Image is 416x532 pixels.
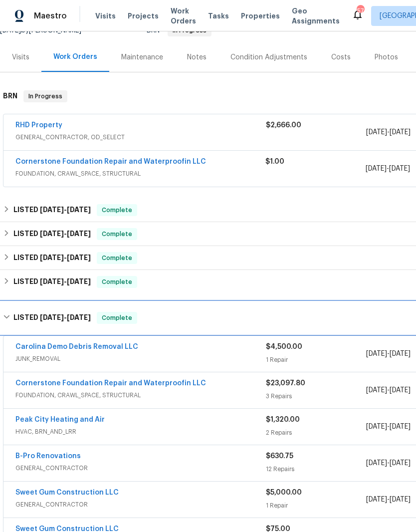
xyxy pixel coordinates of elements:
span: Geo Assignments [292,6,340,26]
h6: BRN [3,90,17,102]
a: Cornerstone Foundation Repair and Waterproofin LLC [15,380,206,387]
h6: LISTED [13,276,91,288]
span: - [366,164,410,174]
h6: LISTED [13,312,91,324]
span: [DATE] [390,350,411,357]
div: Costs [331,52,351,62]
a: Sweet Gum Construction LLC [15,489,119,496]
span: [DATE] [366,387,387,394]
span: - [366,495,411,505]
span: Maestro [34,11,67,21]
span: [DATE] [366,496,387,503]
h6: LISTED [13,204,91,216]
span: [DATE] [390,460,411,467]
span: [DATE] [366,350,387,357]
span: - [40,206,91,213]
span: - [366,385,411,395]
h6: LISTED [13,228,91,240]
span: Tasks [208,12,229,19]
div: Condition Adjustments [230,52,307,62]
span: Complete [98,229,136,239]
span: $1,320.00 [266,416,300,423]
span: Projects [128,11,159,21]
span: - [366,422,411,432]
span: - [40,278,91,285]
span: [DATE] [366,165,387,172]
a: RHD Property [15,122,62,129]
span: [DATE] [40,314,64,321]
span: [DATE] [67,278,91,285]
span: Visits [95,11,116,21]
span: [DATE] [40,278,64,285]
span: $1.00 [265,158,284,165]
span: In Progress [24,91,66,101]
a: Carolina Demo Debris Removal LLC [15,343,138,350]
span: [DATE] [366,129,387,136]
span: [DATE] [67,206,91,213]
span: $630.75 [266,453,293,460]
div: 1 Repair [266,501,366,511]
span: FOUNDATION, CRAWL_SPACE, STRUCTURAL [15,169,265,179]
span: [DATE] [40,206,64,213]
span: Complete [98,205,136,215]
span: FOUNDATION, CRAWL_SPACE, STRUCTURAL [15,390,266,400]
span: [DATE] [67,230,91,237]
span: - [40,254,91,261]
span: [DATE] [390,387,411,394]
span: Complete [98,313,136,323]
span: $2,666.00 [266,122,301,129]
a: Peak City Heating and Air [15,416,105,423]
span: Work Orders [171,6,196,26]
div: 2 Repairs [266,428,366,438]
div: 12 Repairs [266,464,366,474]
h6: LISTED [13,252,91,264]
span: GENERAL_CONTRACTOR [15,500,266,510]
span: JUNK_REMOVAL [15,354,266,364]
span: [DATE] [390,423,411,430]
div: Maintenance [121,52,163,62]
a: Cornerstone Foundation Repair and Waterproofin LLC [15,158,206,165]
span: Properties [241,11,280,21]
div: Work Orders [53,52,97,62]
span: Complete [98,277,136,287]
span: $23,097.80 [266,380,305,387]
span: [DATE] [67,314,91,321]
span: - [40,230,91,237]
div: Notes [187,52,207,62]
span: Complete [98,253,136,263]
span: [DATE] [366,460,387,467]
span: [DATE] [40,230,64,237]
span: GENERAL_CONTRACTOR, OD_SELECT [15,132,266,142]
span: [DATE] [67,254,91,261]
div: 3 Repairs [266,391,366,401]
div: Visits [12,52,29,62]
span: HVAC, BRN_AND_LRR [15,427,266,437]
span: [DATE] [366,423,387,430]
span: - [366,458,411,468]
span: [DATE] [40,254,64,261]
div: 1 Repair [266,355,366,365]
div: Photos [375,52,398,62]
span: $4,500.00 [266,343,302,350]
span: BRN [147,27,211,34]
span: - [40,314,91,321]
span: GENERAL_CONTRACTOR [15,463,266,473]
span: [DATE] [389,165,410,172]
div: 57 [357,6,364,16]
span: [DATE] [390,129,411,136]
span: - [366,127,411,137]
span: [DATE] [390,496,411,503]
span: $5,000.00 [266,489,302,496]
span: - [366,349,411,359]
a: B-Pro Renovations [15,453,81,460]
